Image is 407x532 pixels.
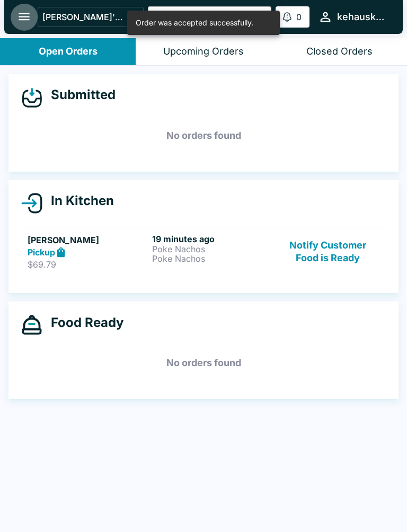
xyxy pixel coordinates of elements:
[21,117,386,155] h5: No orders found
[42,12,124,22] p: [PERSON_NAME]'s Kitchen
[152,234,272,244] h6: 19 minutes ago
[42,87,116,103] h4: Submitted
[306,46,373,58] div: Closed Orders
[28,259,148,270] p: $69.79
[136,14,253,32] div: Order was accepted successfully.
[42,193,114,209] h4: In Kitchen
[21,344,386,382] h5: No orders found
[21,227,386,277] a: [PERSON_NAME]Pickup$69.7919 minutes agoPoke NachosPoke NachosNotify Customer Food is Ready
[39,46,98,58] div: Open Orders
[152,244,272,254] p: Poke Nachos
[152,254,272,263] p: Poke Nachos
[314,5,390,28] button: kehauskitchen
[28,247,55,258] strong: Pickup
[42,315,123,331] h4: Food Ready
[38,7,144,27] button: [PERSON_NAME]'s Kitchen
[337,11,386,23] div: kehauskitchen
[277,234,379,270] button: Notify Customer Food is Ready
[163,46,244,58] div: Upcoming Orders
[28,234,148,246] h5: [PERSON_NAME]
[11,3,38,30] button: open drawer
[296,12,302,22] p: 0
